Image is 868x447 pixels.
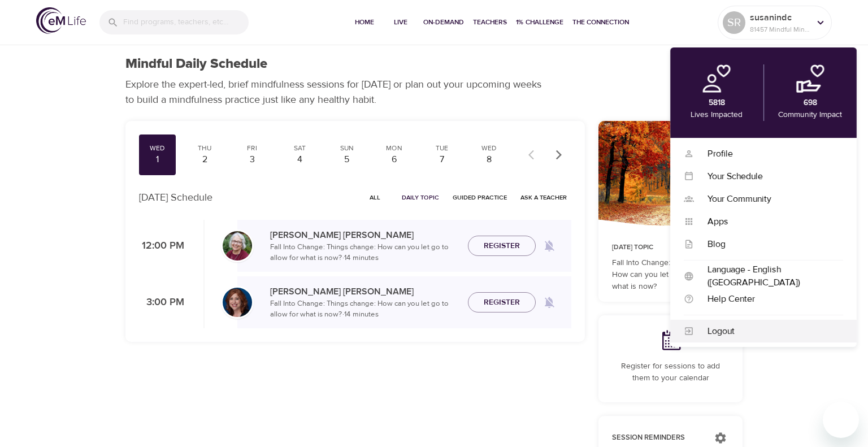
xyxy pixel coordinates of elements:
span: Guided Practice [453,192,507,203]
div: 4 [286,153,314,166]
span: On-Demand [423,16,464,28]
p: susanindc [750,11,810,24]
p: Session Reminders [612,432,703,444]
p: 3:00 PM [139,295,184,310]
span: Remind me when a class goes live every Wednesday at 3:00 PM [536,289,563,316]
div: 5 [333,153,362,166]
span: The Connection [572,16,629,28]
span: Register [484,296,520,310]
div: Your Schedule [694,170,843,183]
button: All [357,189,393,206]
button: Register [468,236,536,257]
div: Thu [191,144,219,153]
p: Fall Into Change: Things change: How can you let go to allow for what is now? · 14 minutes [270,298,459,320]
span: Live [387,16,414,28]
div: Mon [380,144,409,153]
img: Elaine_Smookler-min.jpg [223,288,252,317]
div: Fri [238,144,267,153]
div: Logout [694,325,843,338]
div: SR [723,11,745,34]
p: Explore the expert-led, brief mindfulness sessions for [DATE] or plan out your upcoming weeks to ... [125,77,549,107]
div: Language - English ([GEOGRAPHIC_DATA]) [694,263,843,289]
p: [DATE] Schedule [139,190,212,205]
div: 3 [238,153,267,166]
div: 2 [191,153,219,166]
p: Lives Impacted [691,109,743,121]
button: Ask a Teacher [516,189,571,206]
p: 698 [804,97,817,109]
div: Sat [286,144,314,153]
div: 1 [144,153,172,166]
iframe: Button to launch messaging window [823,402,859,438]
img: Bernice_Moore_min.jpg [223,231,252,261]
p: [PERSON_NAME] [PERSON_NAME] [270,228,459,242]
span: All [361,192,388,203]
div: Tue [428,144,456,153]
img: community.png [796,64,824,93]
div: Apps [694,215,843,228]
div: Sun [333,144,362,153]
h1: Mindful Daily Schedule [125,56,267,72]
span: Daily Topic [402,192,439,203]
button: Register [468,292,536,313]
div: Wed [144,144,172,153]
button: Daily Topic [397,189,444,206]
span: Teachers [473,16,507,28]
input: Find programs, teachers, etc... [123,10,249,34]
div: Wed [475,144,504,153]
span: Home [351,16,378,28]
div: Profile [694,147,843,160]
div: 8 [475,153,504,166]
p: [PERSON_NAME] [PERSON_NAME] [270,285,459,298]
button: Guided Practice [448,189,511,206]
p: [DATE] Topic [612,242,729,253]
span: Remind me when a class goes live every Wednesday at 12:00 PM [536,232,563,259]
p: 81457 Mindful Minutes [750,24,810,34]
div: Your Community [694,193,843,206]
div: Help Center [694,293,843,306]
p: 5818 [709,97,725,109]
span: 1% Challenge [516,16,563,28]
p: 12:00 PM [139,238,184,254]
p: Register for sessions to add them to your calendar [612,361,729,384]
span: Ask a Teacher [520,192,567,203]
p: Fall Into Change: Things change: How can you let go to allow for what is now? · 14 minutes [270,242,459,264]
div: 7 [428,153,456,166]
img: personal.png [702,64,731,93]
img: logo [36,7,86,34]
p: Fall Into Change: Things change: How can you let go to allow for what is now? [612,257,729,293]
p: Community Impact [778,109,842,121]
div: 6 [380,153,409,166]
span: Register [484,239,520,253]
div: Blog [694,238,843,251]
